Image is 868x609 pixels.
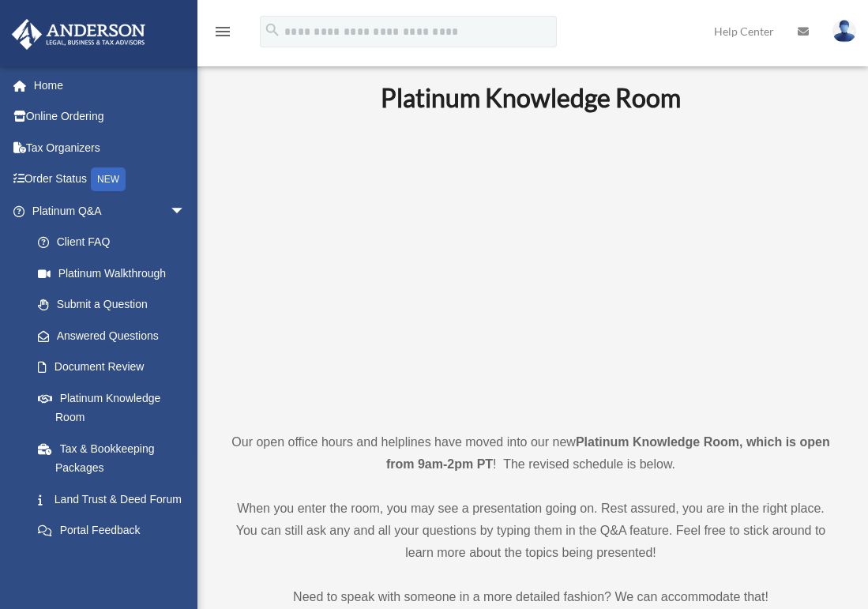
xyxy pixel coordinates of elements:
a: Tax & Bookkeeping Packages [22,433,209,483]
img: Anderson Advisors Platinum Portal [7,19,150,50]
p: When you enter the room, you may see a presentation going on. Rest assured, you are in the right ... [225,498,836,564]
iframe: 231110_Toby_KnowledgeRoom [294,135,768,402]
span: arrow_drop_down [170,546,201,578]
a: Land Trust & Deed Forum [22,483,209,515]
a: Submit a Question [22,289,209,321]
p: Need to speak with someone in a more detailed fashion? We can accommodate that! [225,586,836,608]
p: Our open office hours and helplines have moved into our new ! The revised schedule is below. [225,431,836,476]
a: Home [11,70,209,101]
span: arrow_drop_down [170,195,201,227]
a: Platinum Walkthrough [22,258,209,289]
a: menu [213,28,232,41]
a: Digital Productsarrow_drop_down [11,546,209,577]
i: search [264,21,281,39]
a: Client FAQ [22,227,209,258]
strong: Platinum Knowledge Room, which is open from 9am-2pm PT [386,435,830,471]
a: Platinum Q&Aarrow_drop_down [11,195,209,227]
a: Portal Feedback [22,515,209,547]
a: Online Ordering [11,101,209,133]
a: Answered Questions [22,320,209,351]
a: Platinum Knowledge Room [22,382,201,433]
i: menu [213,22,232,41]
a: Order StatusNEW [11,164,209,196]
img: User Pic [832,20,856,43]
div: NEW [91,167,126,191]
b: Platinum Knowledge Room [381,82,681,113]
a: Tax Organizers [11,132,209,164]
a: Document Review [22,351,209,383]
